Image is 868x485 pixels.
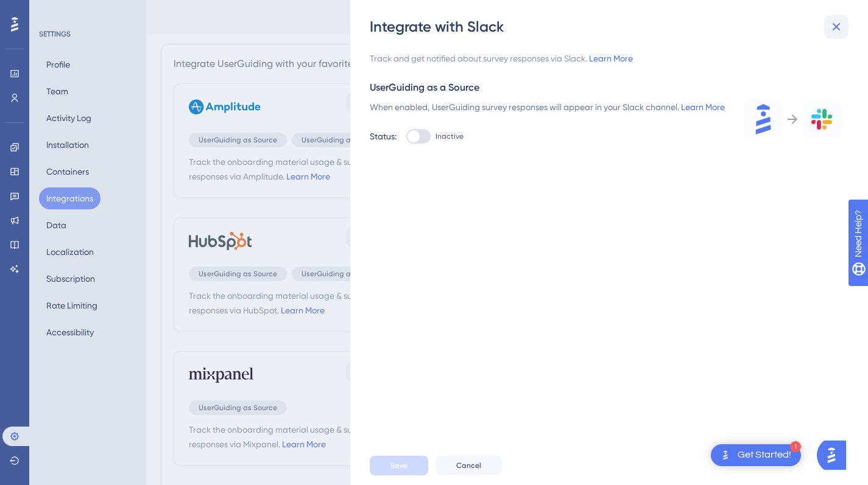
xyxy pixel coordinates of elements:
a: Learn More [589,54,633,63]
div: Get Started! [738,448,791,462]
div: When enabled, UserGuiding survey responses will appear in your Slack channel. [370,100,725,114]
a: Learn More [681,102,725,112]
div: UserGuiding as a Source [370,80,841,95]
span: Need Help? [29,3,76,18]
div: Open Get Started! checklist, remaining modules: 1 [711,444,801,466]
img: launcher-image-alternative-text [718,448,733,462]
span: Save [390,461,408,470]
span: Cancel [456,461,481,470]
div: Integrate with Slack [370,17,851,37]
div: Track and get notified about survey responses via Slack. [370,51,841,66]
span: Inactive [436,131,464,141]
div: 1 [790,441,801,452]
iframe: UserGuiding AI Assistant Launcher [817,437,853,473]
div: Status: [370,129,397,144]
button: Save [370,456,428,475]
button: Cancel [436,456,502,475]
